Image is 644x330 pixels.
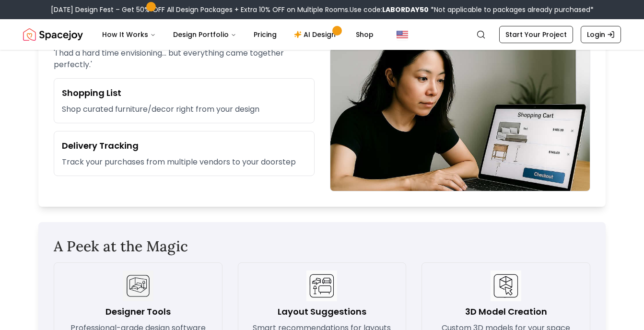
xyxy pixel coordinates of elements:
div: [DATE] Design Fest – Get 50% OFF All Design Packages + Extra 10% OFF on Multiple Rooms. [51,5,594,14]
a: Spacejoy [23,25,83,44]
nav: Main [94,25,381,44]
p: Track your purchases from multiple vendors to your doorstep [62,156,306,168]
img: Shopping list [330,47,591,191]
h3: 3D Model Creation [465,305,547,318]
h2: A Peek at the Magic [54,237,590,255]
img: Spacejoy Logo [23,25,83,44]
a: Pricing [246,25,284,44]
h3: Designer Tools [105,305,171,318]
h3: Delivery Tracking [62,139,306,153]
button: How It Works [94,25,164,44]
p: ' I had a hard time envisioning... but everything came together perfectly. ' [54,47,315,71]
img: Layout Suggestions icon [306,271,337,301]
a: AI Design [286,25,346,44]
img: Designer Tools icon [123,271,153,301]
a: Login [581,26,621,43]
img: United States [397,29,408,40]
h3: Shopping List [62,86,306,100]
a: Start Your Project [499,26,573,43]
p: Shop curated furniture/decor right from your design [62,104,306,115]
img: 3D Model Creation icon [491,271,521,301]
span: Use code: [350,5,429,14]
a: Shop [348,25,381,44]
b: LABORDAY50 [382,5,429,14]
button: Design Portfolio [165,25,244,44]
h3: Layout Suggestions [278,305,366,318]
span: *Not applicable to packages already purchased* [429,5,594,14]
nav: Global [23,19,621,50]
